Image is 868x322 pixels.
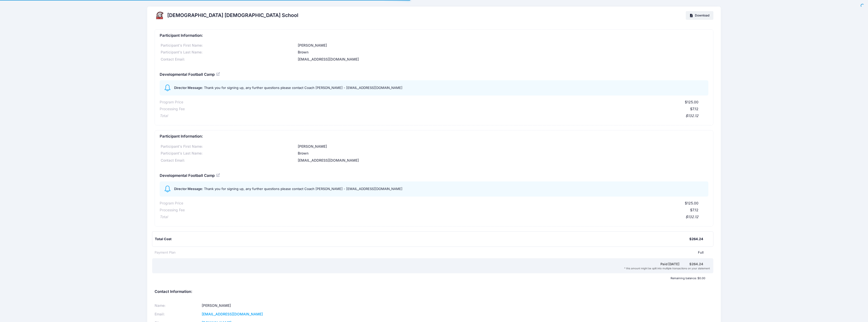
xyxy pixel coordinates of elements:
td: Email: [155,310,200,319]
div: Participant's First Name: [160,43,297,48]
div: $264.24 [689,262,703,267]
a: View Registration Details [216,72,220,76]
h5: Participant Information: [160,134,708,139]
span: Download [695,13,709,17]
div: Brown [297,151,708,156]
div: Payment Plan [155,250,176,255]
div: [EMAIL_ADDRESS][DOMAIN_NAME] [297,158,708,163]
div: Program Price [160,100,183,105]
div: $7.12 [185,207,698,213]
div: Processing Fee [160,106,185,112]
div: Contact Email: [160,158,297,163]
span: $125.00 [685,201,698,205]
div: * this amount might be split into multiple transactions on your statement [153,267,712,270]
div: $264.24 [689,237,703,242]
div: Participant's Last Name: [160,50,297,55]
div: Paid [DATE] [156,262,689,267]
div: [PERSON_NAME] [297,43,708,48]
h5: Developmental Football Camp [160,174,220,178]
div: Total [160,113,168,119]
span: Director Message: [174,86,203,90]
div: Contact Email: [160,57,297,62]
td: [PERSON_NAME] [200,301,427,310]
div: $7.12 [185,106,698,112]
div: Participant's Last Name: [160,151,297,156]
div: Brown [297,50,708,55]
div: [PERSON_NAME] [297,144,708,149]
div: Total [160,214,168,220]
div: Program Price [160,201,183,206]
h5: Participant Information: [160,33,708,38]
h2: [DEMOGRAPHIC_DATA] [DEMOGRAPHIC_DATA] School [167,12,298,18]
span: $125.00 [685,100,698,104]
span: Thank you for signing up, any further questions please contact Coach [PERSON_NAME] - [EMAIL_ADDRE... [204,187,402,191]
a: Download [686,11,713,20]
div: Total Cost [155,237,689,242]
h5: Developmental Football Camp [160,72,220,77]
span: Thank you for signing up, any further questions please contact Coach [PERSON_NAME] - [EMAIL_ADDRE... [204,86,402,90]
div: $132.12 [168,113,698,119]
span: Director Message: [174,187,203,191]
a: [EMAIL_ADDRESS][DOMAIN_NAME] [202,312,263,316]
div: Processing Fee [160,207,185,213]
div: Participant's First Name: [160,144,297,149]
div: $132.12 [168,214,698,220]
div: Remaining balance: $0.00 [152,277,708,280]
td: Name: [155,301,200,310]
a: View Registration Details [216,173,220,177]
div: Full [176,250,704,255]
div: [EMAIL_ADDRESS][DOMAIN_NAME] [297,57,708,62]
h5: Contact Information: [155,290,713,294]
